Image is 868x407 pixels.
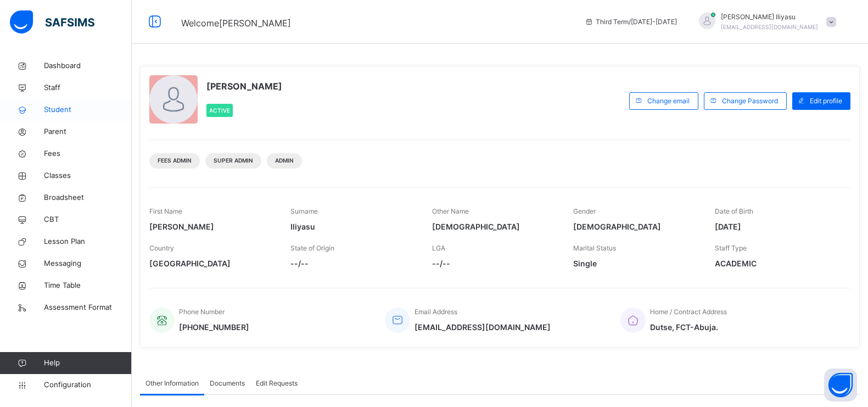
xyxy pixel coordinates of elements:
[10,10,94,34] img: safsims
[44,148,132,159] span: Fees
[432,244,445,252] span: LGA
[415,321,551,333] span: [EMAIL_ADDRESS][DOMAIN_NAME]
[290,221,415,232] span: Iliyasu
[44,358,131,369] span: Help
[209,107,230,114] span: Active
[715,244,747,252] span: Staff Type
[145,378,199,388] span: Other Information
[432,221,557,232] span: [DEMOGRAPHIC_DATA]
[44,104,132,115] span: Student
[585,17,677,27] span: session/term information
[415,308,457,316] span: Email Address
[573,244,616,252] span: Marital Status
[290,207,318,215] span: Surname
[149,221,274,232] span: [PERSON_NAME]
[650,321,727,333] span: Dutse, FCT-Abuja.
[647,96,690,106] span: Change email
[715,221,839,232] span: [DATE]
[44,126,132,137] span: Parent
[290,244,334,252] span: State of Origin
[573,221,698,232] span: [DEMOGRAPHIC_DATA]
[256,378,298,388] span: Edit Requests
[432,258,557,269] span: --/--
[44,258,132,269] span: Messaging
[44,170,132,181] span: Classes
[149,258,274,269] span: [GEOGRAPHIC_DATA]
[149,207,182,215] span: First Name
[44,302,132,313] span: Assessment Format
[179,308,225,316] span: Phone Number
[210,378,245,388] span: Documents
[275,157,294,165] span: Admin
[44,214,132,225] span: CBT
[721,12,818,22] span: [PERSON_NAME] Iliyasu
[573,258,698,269] span: Single
[149,244,174,252] span: Country
[44,280,132,291] span: Time Table
[721,24,818,30] span: [EMAIL_ADDRESS][DOMAIN_NAME]
[722,96,778,106] span: Change Password
[650,308,727,316] span: Home / Contract Address
[181,18,291,29] span: Welcome [PERSON_NAME]
[44,236,132,247] span: Lesson Plan
[573,207,596,215] span: Gender
[44,380,131,391] span: Configuration
[44,60,132,71] span: Dashboard
[214,157,253,165] span: Super Admin
[179,321,249,333] span: [PHONE_NUMBER]
[290,258,415,269] span: --/--
[44,192,132,203] span: Broadsheet
[158,157,192,165] span: Fees Admin
[715,207,753,215] span: Date of Birth
[715,258,839,269] span: ACADEMIC
[688,12,842,32] div: AbdussamadIliyasu
[810,96,842,106] span: Edit profile
[824,369,857,402] button: Open asap
[206,80,282,93] span: [PERSON_NAME]
[432,207,469,215] span: Other Name
[44,82,132,93] span: Staff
